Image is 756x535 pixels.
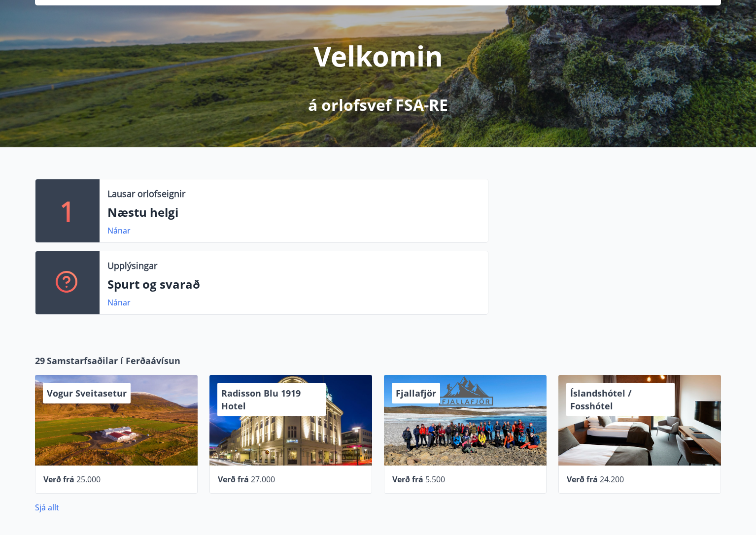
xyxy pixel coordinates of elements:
span: 29 [35,354,45,367]
p: Næstu helgi [107,204,480,221]
p: Lausar orlofseignir [107,187,185,200]
p: Spurt og svarað [107,276,480,293]
a: Sjá allt [35,502,59,513]
span: Radisson Blu 1919 Hotel [221,387,301,412]
a: Nánar [107,297,131,308]
span: Verð frá [218,474,249,485]
span: Verð frá [567,474,598,485]
span: 25.000 [76,474,101,485]
p: á orlofsvef FSA-RE [308,94,448,116]
span: Verð frá [392,474,423,485]
span: 27.000 [251,474,275,485]
span: Samstarfsaðilar í Ferðaávísun [47,354,180,367]
span: Fjallafjör [396,387,436,399]
p: Upplýsingar [107,259,157,272]
span: Verð frá [43,474,74,485]
a: Nánar [107,225,131,236]
p: Velkomin [313,37,443,74]
span: Vogur Sveitasetur [47,387,127,399]
p: 1 [60,192,75,230]
span: 24.200 [600,474,624,485]
span: 5.500 [425,474,445,485]
span: Íslandshótel / Fosshótel [570,387,631,412]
